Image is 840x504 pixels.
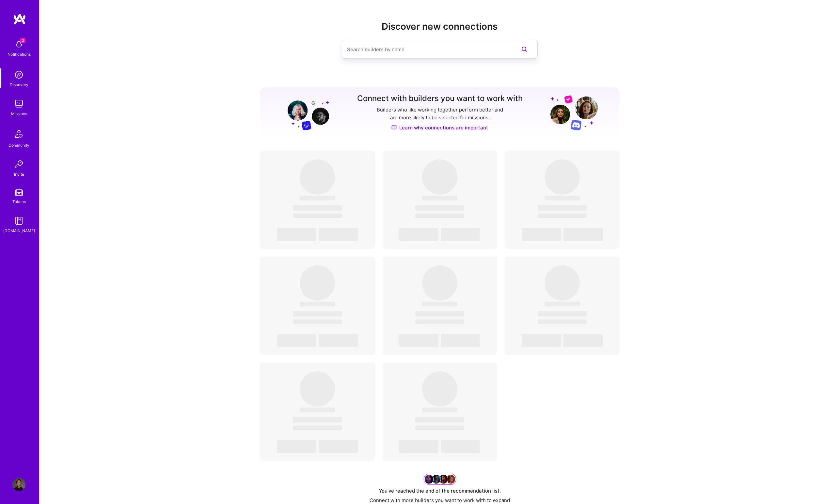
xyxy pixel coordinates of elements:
img: Grow your network [550,95,598,130]
span: ‌ [441,440,480,453]
img: Discover [391,125,397,130]
h3: Connect with builders you want to work with [357,94,523,103]
div: Invite [14,171,24,178]
span: ‌ [522,334,561,347]
span: ‌ [563,228,603,241]
img: teamwork [12,97,25,110]
span: ‌ [415,319,464,324]
span: ‌ [300,302,335,306]
div: Notifications [8,51,31,58]
div: Tokens [12,198,26,205]
span: ‌ [415,311,464,317]
img: User Avatar [12,478,25,491]
div: Community [8,142,29,149]
div: [DOMAIN_NAME] [3,227,35,234]
img: bell [12,38,25,51]
span: ‌ [422,408,457,412]
span: ‌ [441,334,480,347]
span: 2 [20,38,25,43]
span: ‌ [422,159,457,195]
img: discovery [12,68,25,81]
span: ‌ [293,311,342,317]
img: Invite [12,158,25,171]
span: ‌ [538,205,587,211]
span: ‌ [277,440,316,453]
p: Builders who like working together perform better and are more likely to be selected for missions. [375,106,504,122]
span: ‌ [538,214,587,218]
span: ‌ [422,371,457,407]
div: Missions [11,110,27,117]
span: ‌ [300,408,335,412]
span: ‌ [300,265,335,301]
span: ‌ [277,228,316,241]
div: You’ve reached the end of the recommendation list. [379,487,501,494]
span: ‌ [300,159,335,195]
span: ‌ [415,425,464,430]
span: ‌ [399,228,438,241]
img: logo [13,13,26,25]
span: ‌ [563,334,603,347]
span: ‌ [319,334,358,347]
span: ‌ [538,311,587,317]
span: ‌ [293,214,342,218]
span: ‌ [545,265,580,301]
input: Search builders by name [347,41,506,58]
span: ‌ [293,205,342,211]
span: ‌ [293,319,342,324]
span: ‌ [522,228,561,241]
span: ‌ [399,334,438,347]
span: ‌ [293,425,342,430]
img: Community [11,126,27,142]
a: User Avatar [11,478,27,491]
span: ‌ [545,196,580,200]
img: guide book [12,214,25,227]
span: ‌ [300,196,335,200]
span: ‌ [300,371,335,407]
a: Learn why connections are important [391,124,488,131]
span: ‌ [415,417,464,422]
span: ‌ [415,205,464,211]
span: ‌ [441,228,480,241]
h2: Discover new connections [260,21,619,32]
span: ‌ [319,228,358,241]
span: ‌ [538,319,587,324]
span: ‌ [422,265,457,301]
span: ‌ [422,302,457,306]
span: ‌ [415,214,464,218]
span: ‌ [545,302,580,306]
span: ‌ [545,159,580,195]
img: tokens [15,189,23,196]
img: Grow your network [282,95,329,130]
span: ‌ [277,334,316,347]
i: icon SearchPurple [520,45,528,53]
span: ‌ [399,440,438,453]
img: Grow your network [423,474,456,484]
span: ‌ [422,196,457,200]
span: ‌ [293,417,342,422]
div: Discovery [10,81,28,88]
span: ‌ [319,440,358,453]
